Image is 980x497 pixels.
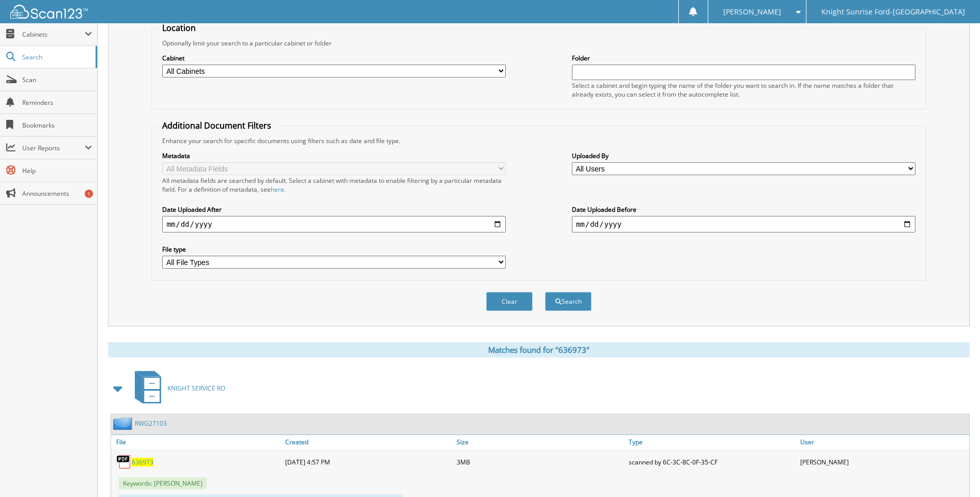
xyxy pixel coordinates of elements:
[113,417,135,430] img: folder2.png
[798,435,969,449] a: User
[572,81,915,99] div: Select a cabinet and begin typing the name of the folder you want to search in. If the name match...
[22,53,90,61] span: Search
[22,189,92,198] span: Announcements
[135,419,167,428] a: RWG27103
[157,39,920,48] div: Optionally limit your search to a particular cabinet or folder
[22,121,92,130] span: Bookmarks
[85,190,93,198] div: 1
[157,120,276,131] legend: Additional Document Filters
[271,185,284,194] a: here
[167,384,225,393] span: KNIGHT SERVICE RO
[157,136,920,145] div: Enhance your search for specific documents using filters such as date and file type.
[572,54,915,63] label: Folder
[22,30,85,39] span: Cabinets
[162,216,506,232] input: start
[22,144,85,152] span: User Reports
[798,452,969,472] div: [PERSON_NAME]
[821,9,965,15] span: Knight Sunrise Ford-[GEOGRAPHIC_DATA]
[545,292,592,311] button: Search
[157,22,201,34] legend: Location
[22,98,92,107] span: Reminders
[572,151,915,160] label: Uploaded By
[129,368,225,409] a: KNIGHT SERVICE RO
[10,5,88,19] img: scan123-logo-white.svg
[162,151,506,160] label: Metadata
[454,435,626,449] a: Size
[283,435,454,449] a: Created
[283,452,454,472] div: [DATE] 4:57 PM
[22,75,92,84] span: Scan
[626,452,798,472] div: scanned by 6C-3C-8C-0F-35-CF
[486,292,533,311] button: Clear
[626,435,798,449] a: Type
[132,458,153,467] a: 636973
[162,54,506,63] label: Cabinet
[116,454,132,470] img: PDF.png
[572,216,915,232] input: end
[162,176,506,194] div: All metadata fields are searched by default. Select a cabinet with metadata to enable filtering b...
[162,245,506,254] label: File type
[111,435,283,449] a: File
[119,477,207,489] span: Keywords: [PERSON_NAME]
[454,452,626,472] div: 3MB
[162,205,506,214] label: Date Uploaded After
[572,205,915,214] label: Date Uploaded Before
[108,342,970,358] div: Matches found for "636973"
[22,166,92,175] span: Help
[723,9,781,15] span: [PERSON_NAME]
